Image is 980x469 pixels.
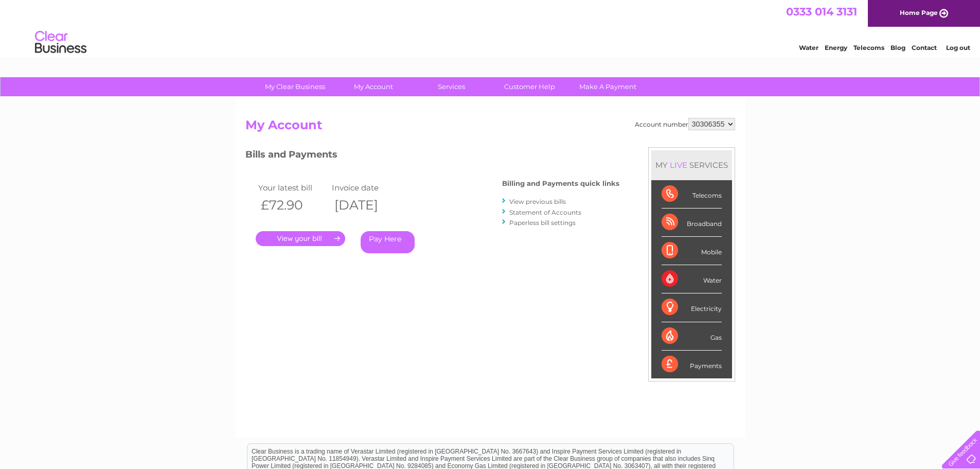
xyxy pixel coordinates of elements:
[256,231,345,246] a: .
[662,293,722,322] div: Electricity
[635,118,735,130] div: Account number
[890,44,905,51] a: Blog
[253,77,337,96] a: My Clear Business
[853,44,884,51] a: Telecoms
[509,209,581,216] a: Statement of Accounts
[256,195,330,216] th: £72.90
[361,231,415,253] a: Pay Here
[409,77,494,96] a: Services
[509,219,576,227] a: Paperless bill settings
[245,118,735,137] h2: My Account
[662,265,722,293] div: Water
[247,6,734,50] div: Clear Business is a trading name of Verastar Limited (registered in [GEOGRAPHIC_DATA] No. 3667643...
[329,181,403,195] td: Invoice date
[786,5,857,18] a: 0333 014 3131
[946,44,970,51] a: Log out
[825,44,847,51] a: Energy
[509,198,566,205] a: View previous bills
[487,77,572,96] a: Customer Help
[651,150,732,180] div: MY SERVICES
[662,351,722,378] div: Payments
[662,209,722,237] div: Broadband
[662,322,722,351] div: Gas
[662,180,722,209] div: Telecoms
[245,147,619,165] h3: Bills and Payments
[668,160,689,170] div: LIVE
[331,77,416,96] a: My Account
[34,27,87,58] img: logo.png
[912,44,937,51] a: Contact
[256,181,330,195] td: Your latest bill
[502,180,619,187] h4: Billing and Payments quick links
[329,195,403,216] th: [DATE]
[799,44,818,51] a: Water
[565,77,650,96] a: Make A Payment
[662,237,722,265] div: Mobile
